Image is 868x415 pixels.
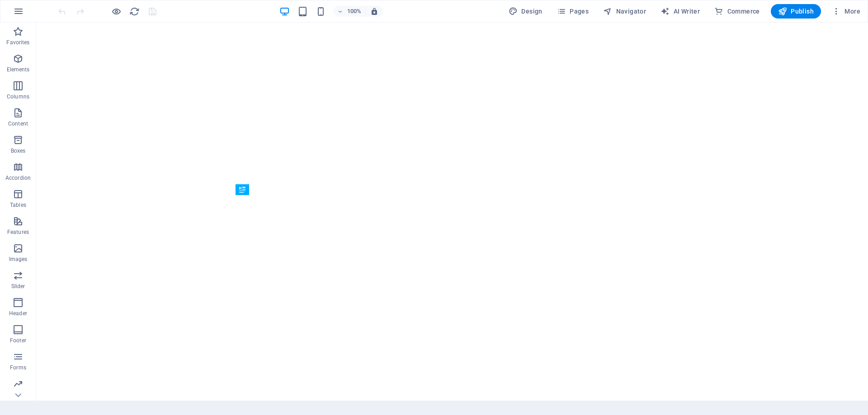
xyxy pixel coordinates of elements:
p: Header [9,310,27,317]
p: Images [9,256,28,263]
button: More [828,4,864,19]
button: Publish [771,4,821,19]
span: Navigator [603,7,646,16]
span: Publish [778,7,814,16]
i: On resize automatically adjust zoom level to fit chosen device. [370,7,378,15]
button: Navigator [599,4,650,19]
p: Columns [7,93,29,100]
button: Click here to leave preview mode and continue editing [111,6,122,17]
p: Features [7,228,29,236]
span: Commerce [714,7,760,16]
button: Commerce [711,4,764,19]
i: Reload page [129,6,140,17]
button: Pages [553,4,592,19]
button: Design [505,4,546,19]
button: reload [129,6,140,17]
p: Content [8,120,28,127]
span: Pages [557,7,589,16]
p: Slider [11,283,25,290]
p: Favorites [6,39,29,46]
button: AI Writer [657,4,703,19]
div: Design (Ctrl+Alt+Y) [505,4,546,19]
p: Tables [10,201,26,209]
p: Footer [10,337,26,344]
p: Forms [10,364,26,371]
span: More [832,7,860,16]
button: 100% [333,6,365,17]
h6: 100% [347,6,361,17]
span: AI Writer [660,7,700,16]
p: Elements [7,66,30,73]
span: Design [509,7,542,16]
p: Accordion [5,174,31,182]
p: Boxes [11,147,26,154]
